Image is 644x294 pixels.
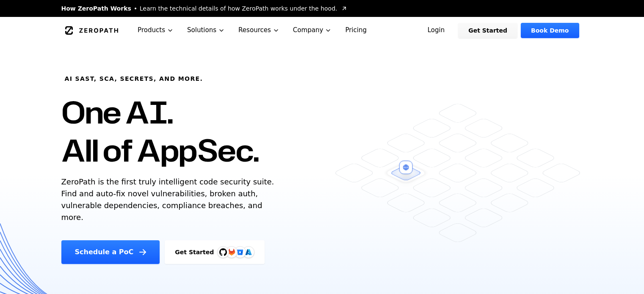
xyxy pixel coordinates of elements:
[235,247,245,257] svg: Bitbucket
[232,17,286,44] button: Resources
[219,248,227,256] img: GitHub
[61,4,348,13] a: How ZeroPath WorksLearn the technical details of how ZeroPath works under the hood.
[245,249,252,256] img: Azure
[131,17,180,44] button: Products
[223,244,240,261] img: GitLab
[61,4,131,13] span: How ZeroPath Works
[338,17,373,44] a: Pricing
[61,176,278,223] p: ZeroPath is the first truly intelligent code security suite. Find and auto-fix novel vulnerabilit...
[51,17,593,44] nav: Global
[180,17,232,44] button: Solutions
[458,23,517,38] a: Get Started
[521,23,579,38] a: Book Demo
[417,23,455,38] a: Login
[61,93,259,169] h1: One AI. All of AppSec.
[65,74,203,83] h6: AI SAST, SCA, Secrets, and more.
[140,4,337,13] span: Learn the technical details of how ZeroPath works under the hood.
[61,240,160,264] a: Schedule a PoC
[165,240,265,264] a: Get StartedGitHubGitLabAzure
[286,17,339,44] button: Company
